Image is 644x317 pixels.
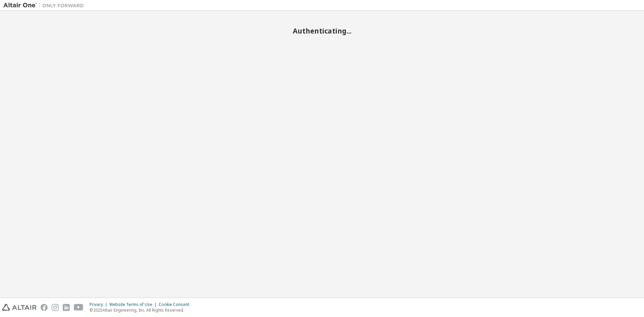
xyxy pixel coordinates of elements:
[41,304,48,311] img: facebook.svg
[3,2,87,9] img: Altair One
[90,307,193,313] p: © 2025 Altair Engineering, Inc. All Rights Reserved.
[90,302,109,307] div: Privacy
[52,304,59,311] img: instagram.svg
[63,304,70,311] img: linkedin.svg
[109,302,159,307] div: Website Terms of Use
[3,27,641,35] h2: Authenticating...
[159,302,193,307] div: Cookie Consent
[2,304,37,311] img: altair_logo.svg
[74,304,84,311] img: youtube.svg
